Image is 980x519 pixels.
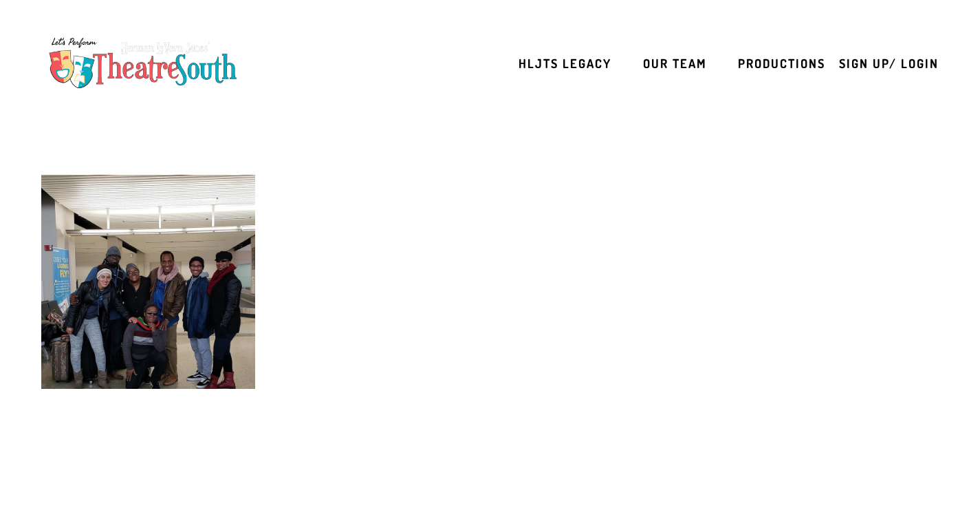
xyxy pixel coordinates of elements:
[643,50,707,77] a: Our Team
[839,50,939,77] a: Sign up/ Login
[738,50,825,77] a: Productions
[519,50,611,77] a: HLJTS Legacy
[41,31,245,96] img: TheatreSouth
[41,175,255,389] img: Airport.jpg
